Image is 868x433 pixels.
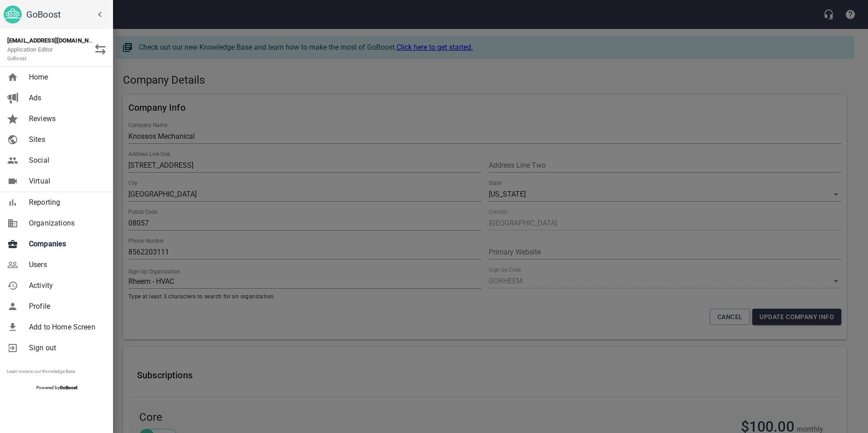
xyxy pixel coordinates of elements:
span: Application Editor [7,46,53,62]
span: Activity [29,280,102,291]
span: Organizations [29,218,102,229]
span: Sites [29,134,102,145]
span: Virtual [29,176,102,187]
span: Reporting [29,197,102,208]
button: Switch Role [90,38,111,60]
span: Companies [29,239,102,249]
strong: GoBoost [60,385,77,390]
small: GoBoost [7,56,27,61]
span: Home [29,72,102,83]
span: Social [29,155,102,166]
span: Profile [29,301,102,312]
strong: [EMAIL_ADDRESS][DOMAIN_NAME] [7,37,103,44]
a: Learn more in our Knowledge Base [7,369,75,374]
span: Ads [29,93,102,104]
span: Sign out [29,343,102,353]
img: go_boost_head.png [4,5,22,24]
span: Reviews [29,113,102,124]
h6: GoBoost [26,7,109,22]
span: Add to Home Screen [29,322,102,333]
span: Powered by [36,385,77,390]
span: Users [29,259,102,270]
